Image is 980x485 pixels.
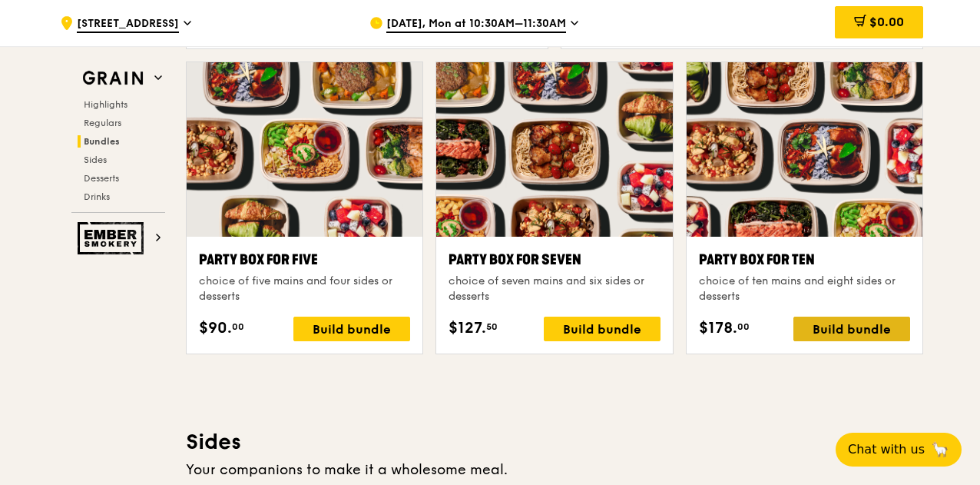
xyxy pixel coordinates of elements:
span: 🦙 [931,440,949,459]
div: Party Box for Ten [699,249,910,271]
span: $178. [699,317,737,340]
div: Build bundle [793,317,910,341]
div: Your companions to make it a wholesome meal. [186,459,923,480]
span: [DATE], Mon at 10:30AM–11:30AM [386,16,566,33]
span: $127. [449,317,486,340]
h3: Sides [186,428,923,456]
div: choice of ten mains and eight sides or desserts [699,274,910,304]
div: Party Box for Five [199,249,410,271]
div: Build bundle [544,317,661,341]
span: $90. [199,317,232,340]
div: choice of seven mains and six sides or desserts [449,274,660,304]
span: [STREET_ADDRESS] [77,16,179,33]
div: Build bundle [293,317,410,341]
span: Desserts [84,173,119,184]
span: Sides [84,154,107,165]
button: Chat with us🦙 [836,433,962,467]
span: $0.00 [869,15,904,29]
img: Ember Smokery web logo [78,222,148,254]
div: Party Box for Seven [449,249,660,271]
span: Drinks [84,191,110,202]
span: 00 [232,321,244,333]
span: Bundles [84,136,120,147]
span: Regulars [84,118,121,128]
img: Grain web logo [78,65,148,92]
span: 50 [486,321,498,333]
span: Highlights [84,99,127,110]
span: Chat with us [848,440,925,459]
span: 00 [737,321,750,333]
div: choice of five mains and four sides or desserts [199,274,410,304]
